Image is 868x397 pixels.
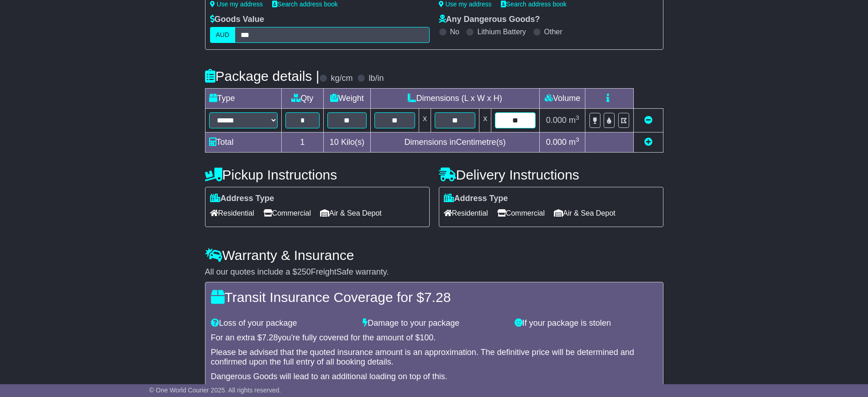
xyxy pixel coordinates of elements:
[324,132,371,153] td: Kilo(s)
[358,318,510,328] div: Damage to your package
[211,372,658,382] div: Dangerous Goods will lead to an additional loading on top of this.
[444,194,508,204] label: Address Type
[211,290,658,305] h4: Transit Insurance Coverage for $
[205,248,663,263] h4: Warranty & Insurance
[211,333,658,343] div: For an extra $ you're fully covered for the amount of $ .
[210,15,264,25] label: Goods Value
[477,27,526,36] label: Lithium Battery
[569,138,579,147] span: m
[420,333,433,342] span: 100
[205,69,320,84] h4: Package details |
[546,116,567,125] span: 0.000
[205,167,430,182] h4: Pickup Instructions
[424,290,451,305] span: 7.28
[501,0,567,8] a: Search address book
[263,206,311,220] span: Commercial
[544,27,563,36] label: Other
[210,206,254,220] span: Residential
[324,89,371,109] td: Weight
[281,132,324,153] td: 1
[320,206,382,220] span: Air & Sea Depot
[206,318,358,328] div: Loss of your package
[569,116,579,125] span: m
[444,206,488,220] span: Residential
[262,333,278,342] span: 7.28
[419,109,431,132] td: x
[210,27,236,43] label: AUD
[210,194,274,204] label: Address Type
[510,318,662,328] div: If your package is stolen
[439,0,492,8] a: Use my address
[554,206,615,220] span: Air & Sea Depot
[546,138,567,147] span: 0.000
[210,0,263,8] a: Use my address
[439,15,540,25] label: Any Dangerous Goods?
[479,109,491,132] td: x
[644,116,652,125] a: Remove this item
[331,74,352,84] label: kg/cm
[370,89,540,109] td: Dimensions (L x W x H)
[439,167,663,182] h4: Delivery Instructions
[644,138,652,147] a: Add new item
[368,74,384,84] label: lb/in
[576,114,579,121] sup: 3
[540,89,585,109] td: Volume
[297,267,311,276] span: 250
[497,206,545,220] span: Commercial
[330,138,339,147] span: 10
[281,89,324,109] td: Qty
[272,0,338,8] a: Search address book
[205,89,281,109] td: Type
[450,27,459,36] label: No
[211,348,658,367] div: Please be advised that the quoted insurance amount is an approximation. The definitive price will...
[576,136,579,143] sup: 3
[149,386,281,394] span: © One World Courier 2025. All rights reserved.
[205,132,281,153] td: Total
[205,267,663,277] div: All our quotes include a $ FreightSafe warranty.
[370,132,540,153] td: Dimensions in Centimetre(s)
